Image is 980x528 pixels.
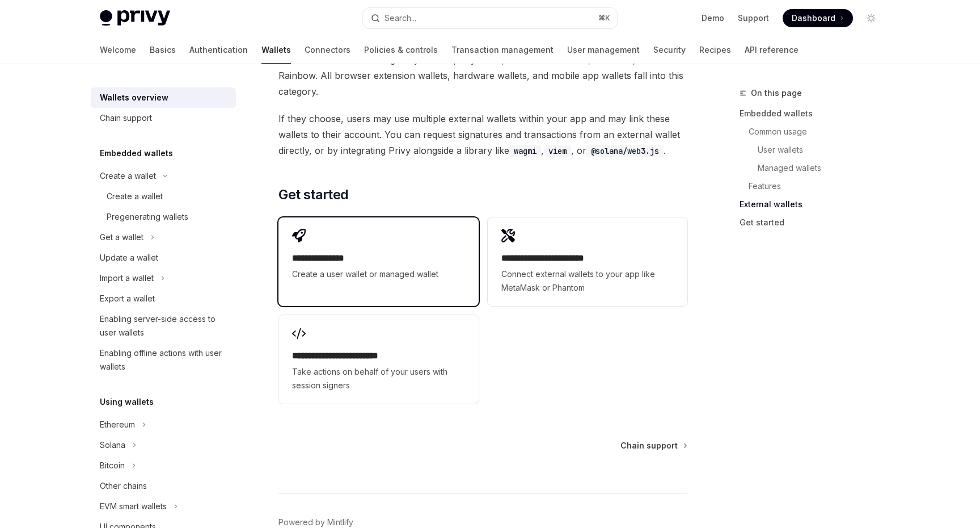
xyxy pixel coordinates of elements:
[150,36,176,64] a: Basics
[100,271,154,285] div: Import a wallet
[100,395,154,409] h5: Using wallets
[751,86,802,100] span: On this page
[107,190,163,203] div: Create a wallet
[91,309,236,343] a: Enabling server-side access to user wallets
[100,146,173,160] h5: Embedded wallets
[292,365,464,392] span: Take actions on behalf of your users with session signers
[740,195,889,213] a: External wallets
[278,517,353,528] a: Powered by Mintlify
[107,210,188,224] div: Pregenerating wallets
[261,36,291,64] a: Wallets
[91,288,236,309] a: Export a wallet
[100,312,229,340] div: Enabling server-side access to user wallets
[91,108,236,128] a: Chain support
[91,248,236,268] a: Update a wallet
[100,438,125,452] div: Solana
[100,231,143,244] div: Get a wallet
[620,440,678,451] span: Chain support
[783,9,853,27] a: Dashboard
[385,11,416,25] div: Search...
[745,36,799,64] a: API reference
[91,186,236,207] a: Create a wallet
[278,111,687,158] span: If they choose, users may use multiple external wallets within your app and may link these wallet...
[702,12,724,24] a: Demo
[758,159,889,177] a: Managed wallets
[91,207,236,227] a: Pregenerating wallets
[653,36,686,64] a: Security
[91,343,236,377] a: Enabling offline actions with user wallets
[749,123,889,141] a: Common usage
[100,169,156,183] div: Create a wallet
[792,12,835,24] span: Dashboard
[758,141,889,159] a: User wallets
[364,36,438,64] a: Policies & controls
[189,36,248,64] a: Authentication
[699,36,731,64] a: Recipes
[100,500,167,513] div: EVM smart wallets
[598,14,610,23] span: ⌘ K
[363,8,617,28] button: Search...⌘K
[567,36,640,64] a: User management
[738,12,769,24] a: Support
[451,36,554,64] a: Transaction management
[100,91,168,104] div: Wallets overview
[100,479,147,493] div: Other chains
[740,104,889,123] a: Embedded wallets
[100,36,136,64] a: Welcome
[749,177,889,195] a: Features
[740,213,889,232] a: Get started
[862,9,880,27] button: Toggle dark mode
[100,418,135,431] div: Ethereum
[91,87,236,108] a: Wallets overview
[100,292,155,305] div: Export a wallet
[100,251,158,265] div: Update a wallet
[91,476,236,496] a: Other chains
[278,186,348,204] span: Get started
[501,267,674,295] span: Connect external wallets to your app like MetaMask or Phantom
[620,440,686,451] a: Chain support
[509,145,541,157] code: wagmi
[305,36,350,64] a: Connectors
[100,346,229,374] div: Enabling offline actions with user wallets
[278,52,687,99] span: External wallets are managed by a third-party client, such as MetaMask, Phantom, or Rainbow. All ...
[292,267,464,281] span: Create a user wallet or managed wallet
[586,145,664,157] code: @solana/web3.js
[100,111,152,125] div: Chain support
[544,145,571,157] code: viem
[100,10,170,26] img: light logo
[100,459,125,472] div: Bitcoin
